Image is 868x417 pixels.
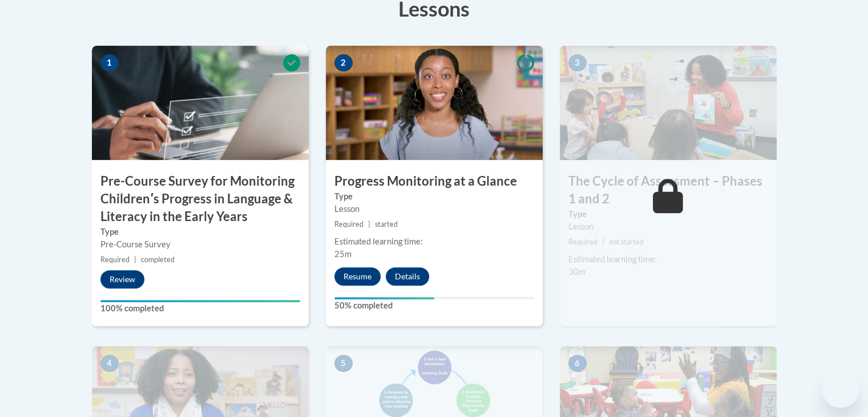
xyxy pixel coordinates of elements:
[822,371,859,408] iframe: Button to launch messaging window
[141,255,175,264] span: completed
[334,355,353,372] span: 5
[100,238,300,251] div: Pre-Course Survey
[334,203,534,215] div: Lesson
[334,235,534,248] div: Estimated learning time:
[334,299,534,312] label: 50% completed
[334,249,352,259] span: 25m
[334,54,353,71] span: 2
[334,297,434,299] div: Your progress
[375,220,398,228] span: started
[100,355,119,372] span: 4
[568,220,768,233] div: Lesson
[334,190,534,203] label: Type
[100,270,144,288] button: Review
[568,238,597,246] span: Required
[560,173,777,208] h3: The Cycle of Assessment – Phases 1 and 2
[326,173,543,190] h3: Progress Monitoring at a Glance
[334,267,381,286] button: Resume
[92,173,309,225] h3: Pre-Course Survey for Monitoring Childrenʹs Progress in Language & Literacy in the Early Years
[100,302,300,315] label: 100% completed
[568,267,586,276] span: 30m
[386,267,429,286] button: Details
[100,54,119,71] span: 1
[100,255,130,264] span: Required
[326,46,543,160] img: Course Image
[568,253,768,266] div: Estimated learning time:
[568,355,587,372] span: 6
[334,220,364,228] span: Required
[368,220,370,228] span: |
[134,255,136,264] span: |
[92,46,309,160] img: Course Image
[602,238,604,246] span: |
[609,238,644,246] span: not started
[100,300,300,302] div: Your progress
[100,226,300,238] label: Type
[568,54,587,71] span: 3
[568,208,768,220] label: Type
[560,46,777,160] img: Course Image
